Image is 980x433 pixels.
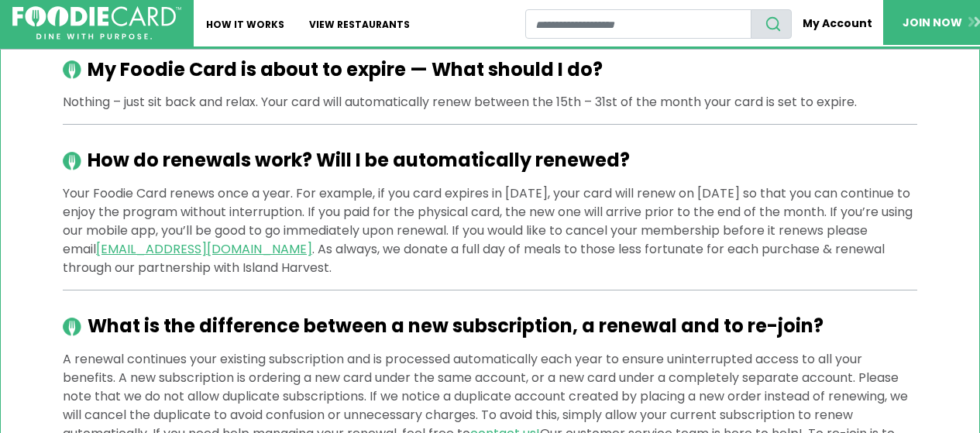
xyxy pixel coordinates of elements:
p: Nothing – just sit back and relax. Your card will automatically renew between the 15th – 31st of ... [63,93,917,112]
img: FoodieCard; Eat, Drink, Save, Donate [12,6,181,40]
input: restaurant search [525,9,751,39]
h2: What is the difference between a new subscription, a renewal and to re-join? [63,315,917,338]
a: My Account [792,9,883,38]
p: Your Foodie Card renews once a year. For example, if you card expires in [DATE], your card will r... [63,184,917,277]
h2: My Foodie Card is about to expire — What should I do? [63,59,917,81]
a: [EMAIL_ADDRESS][DOMAIN_NAME] [96,240,312,258]
button: search [751,9,792,39]
h2: How do renewals work? Will I be automatically renewed? [63,149,917,172]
